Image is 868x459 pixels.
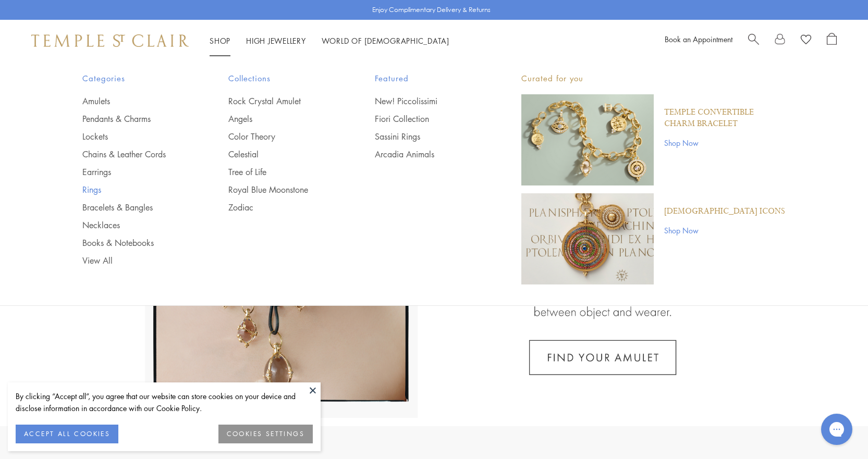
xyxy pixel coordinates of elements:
[816,410,858,449] iframe: Gorgias live chat messenger
[82,184,187,195] a: Rings
[82,72,187,85] span: Categories
[827,33,837,48] a: Open Shopping Bag
[228,95,333,107] a: Rock Crystal Amulet
[218,425,313,443] button: COOKIES SETTINGS
[664,137,786,148] a: Shop Now
[82,237,187,249] a: Books & Notebooks
[748,33,759,48] a: Search
[82,202,187,213] a: Bracelets & Bangles
[228,113,333,125] a: Angels
[246,35,306,46] a: High JewelleryHigh Jewellery
[375,131,480,142] a: Sassini Rings
[31,34,189,47] img: Temple St. Clair
[521,72,786,85] p: Curated for you
[665,34,732,44] a: Book an Appointment
[664,107,786,130] a: Temple Convertible Charm Bracelet
[801,33,811,48] a: View Wishlist
[664,225,785,236] a: Shop Now
[228,72,333,85] span: Collections
[228,166,333,178] a: Tree of Life
[375,148,480,160] a: Arcadia Animals
[375,72,480,85] span: Featured
[375,95,480,107] a: New! Piccolissimi
[375,113,480,125] a: Fiori Collection
[372,5,491,15] p: Enjoy Complimentary Delivery & Returns
[82,113,187,125] a: Pendants & Charms
[664,206,785,217] a: [DEMOGRAPHIC_DATA] Icons
[228,131,333,142] a: Color Theory
[82,219,187,231] a: Necklaces
[82,131,187,142] a: Lockets
[16,390,313,414] div: By clicking “Accept all”, you agree that our website can store cookies on your device and disclos...
[228,148,333,160] a: Celestial
[210,34,449,47] nav: Main navigation
[228,184,333,195] a: Royal Blue Moonstone
[82,166,187,178] a: Earrings
[322,35,449,46] a: World of [DEMOGRAPHIC_DATA]World of [DEMOGRAPHIC_DATA]
[82,148,187,160] a: Chains & Leather Cords
[16,425,118,443] button: ACCEPT ALL COOKIES
[210,35,230,46] a: ShopShop
[82,95,187,107] a: Amulets
[82,255,187,266] a: View All
[228,202,333,213] a: Zodiac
